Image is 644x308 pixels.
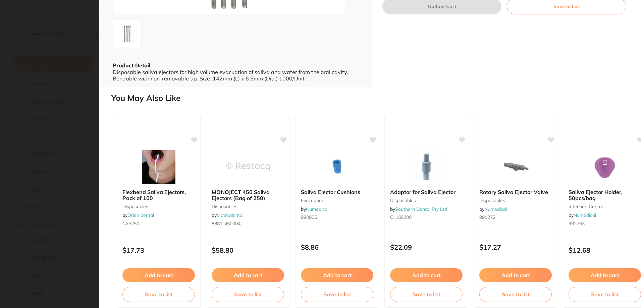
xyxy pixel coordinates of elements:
[212,204,284,209] small: disposables
[122,212,154,218] span: by
[113,62,150,69] b: Product Detail
[137,150,180,184] img: Flexbend Saliva Ejectors, Pack of 100
[479,243,552,251] p: $17.27
[306,206,328,212] a: Numedical
[395,206,447,212] a: Southern Dental Pty Ltd
[301,189,373,195] b: Saliva Ejector Cushions
[212,221,284,226] small: 8881-450004
[122,246,195,254] p: $17.73
[494,150,537,184] img: Rotary Saliva Ejector Valve
[390,189,463,195] b: Adaptor for Saliva Ejector
[212,287,284,302] button: Save to list
[479,287,552,302] button: Save to list
[301,243,373,251] p: $8.86
[212,246,284,254] p: $58.80
[390,214,463,220] small: C-150000
[479,214,552,220] small: 991272
[390,268,463,282] button: Add to cart
[301,214,373,220] small: 990905
[212,268,284,282] button: Add to cart
[569,221,641,226] small: 992763
[479,189,552,195] b: Rotary Saliva Ejector Valve
[479,198,552,203] small: disposables
[479,206,507,212] span: by
[569,287,641,302] button: Save to list
[390,287,463,302] button: Save to list
[479,268,552,282] button: Add to cart
[111,94,641,103] h2: You May Also Like
[122,287,195,302] button: Save to list
[484,206,507,212] a: Numedical
[122,189,195,201] b: Flexbend Saliva Ejectors, Pack of 100
[212,189,284,201] b: MONOJECT 450 Saliva Ejectors (Bag of 250)
[127,212,154,218] a: Orien dental
[226,150,270,184] img: MONOJECT 450 Saliva Ejectors (Bag of 250)
[301,206,328,212] span: by
[217,212,244,218] a: Matrixdental
[569,268,641,282] button: Add to cart
[390,198,463,203] small: disposables
[122,221,195,226] small: 1A5250
[583,150,627,184] img: Saliva Ejector Holder, 50pcs/bag
[569,246,641,254] p: $12.68
[390,206,447,212] span: by
[569,204,641,209] small: infection control
[390,243,463,251] p: $22.09
[569,189,641,201] b: Saliva Ejector Holder, 50pcs/bag
[569,212,596,218] span: by
[122,268,195,282] button: Add to cart
[301,268,373,282] button: Add to cart
[574,212,596,218] a: Numedical
[115,22,139,46] img: N2EtanBn
[212,212,244,218] span: by
[315,150,359,184] img: Saliva Ejector Cushions
[405,150,448,184] img: Adaptor for Saliva Ejector
[113,69,358,81] div: Disposable saliva ejectors for high volume evacuation of saliva and water from the oral cavity. B...
[122,204,195,209] small: disposables
[301,287,373,302] button: Save to list
[301,198,373,203] small: evacuation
